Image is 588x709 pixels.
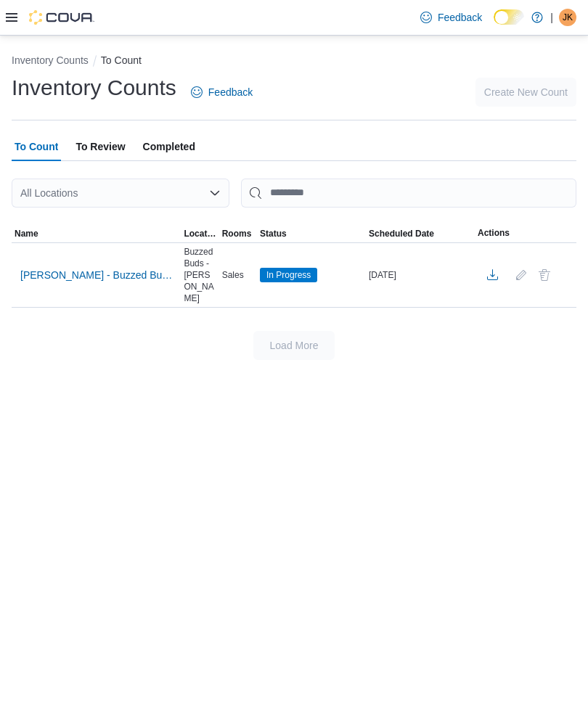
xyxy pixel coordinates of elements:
[260,268,317,282] span: In Progress
[184,228,216,239] span: Location
[550,9,553,26] p: |
[415,3,488,32] a: Feedback
[75,132,125,161] span: To Review
[12,73,176,102] h1: Inventory Counts
[15,132,58,161] span: To Count
[366,225,475,242] button: Scheduled Date
[181,225,219,242] button: Location
[29,10,94,25] img: Cova
[101,54,142,66] button: To Count
[257,225,366,242] button: Status
[208,85,253,99] span: Feedback
[475,78,576,107] button: Create New Count
[266,269,311,282] span: In Progress
[366,266,475,284] div: [DATE]
[559,9,576,26] div: Jonathan Ketchell
[494,9,524,25] input: Dark Mode
[563,9,573,26] span: JK
[513,264,530,286] button: Edit count details
[219,225,257,242] button: Rooms
[241,179,576,208] input: This is a search bar. After typing your query, hit enter to filter the results lower in the page.
[536,266,553,284] button: Delete
[209,187,221,199] button: Open list of options
[15,228,38,239] span: Name
[494,25,494,25] span: Dark Mode
[20,268,172,282] span: [PERSON_NAME] - Buzzed Buds - Pre-Rolls
[222,228,252,239] span: Rooms
[12,54,89,66] button: Inventory Counts
[260,228,287,239] span: Status
[12,53,576,70] nav: An example of EuiBreadcrumbs
[438,10,482,25] span: Feedback
[369,228,434,239] span: Scheduled Date
[143,132,195,161] span: Completed
[484,85,568,99] span: Create New Count
[12,225,181,242] button: Name
[184,246,216,304] span: Buzzed Buds - [PERSON_NAME]
[478,227,510,239] span: Actions
[270,338,319,353] span: Load More
[15,264,178,286] button: [PERSON_NAME] - Buzzed Buds - Pre-Rolls
[185,78,258,107] a: Feedback
[253,331,335,360] button: Load More
[219,266,257,284] div: Sales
